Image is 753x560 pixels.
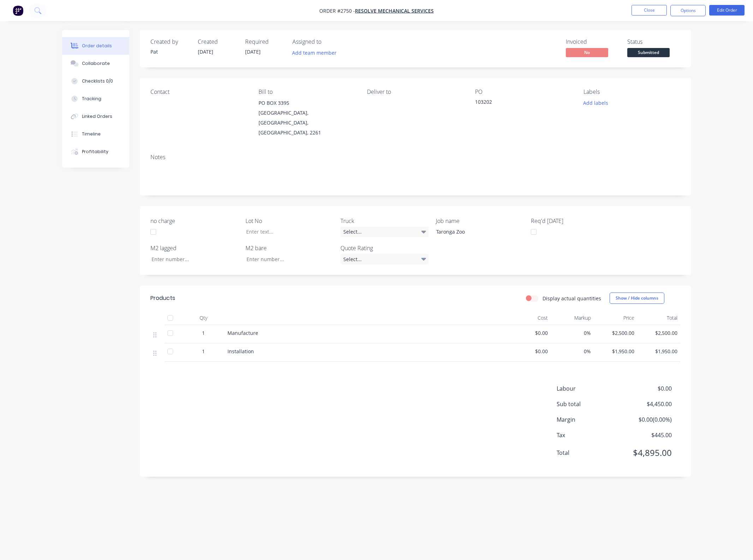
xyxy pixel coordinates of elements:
label: Lot No [245,217,334,225]
div: Notes [150,154,680,161]
button: Add team member [292,48,340,58]
span: 0% [553,348,591,355]
button: Show / Hide columns [610,293,664,304]
label: Req'd [DATE] [531,217,619,225]
span: No [566,48,608,57]
button: Linked Orders [62,108,129,125]
span: Margin [557,415,619,424]
span: $2,500.00 [597,329,634,337]
span: $2,500.00 [640,329,678,337]
span: 1 [202,348,205,355]
div: 103202 [475,98,563,108]
button: Submitted [627,48,670,59]
div: Required [245,38,284,45]
button: Tracking [62,90,129,108]
div: PO BOX 3395 [259,98,355,108]
div: Total [637,311,681,325]
div: Linked Orders [82,113,112,120]
button: Collaborate [62,55,129,72]
span: $1,950.00 [597,348,634,355]
div: Select... [340,227,429,237]
div: Qty [182,311,225,325]
div: Pat [150,48,189,55]
span: Tax [557,431,619,439]
span: $4,895.00 [619,446,672,459]
iframe: Intercom live chat [729,536,746,553]
div: Deliver to [367,89,464,95]
div: Cost [507,311,551,325]
div: Checklists 0/0 [82,78,113,84]
div: Taronga Zoo [431,227,519,237]
div: PO [475,89,572,95]
span: Installation [227,348,254,355]
label: M2 bare [245,244,334,252]
div: Markup [551,311,594,325]
label: Quote Rating [340,244,429,252]
div: Collaborate [82,60,110,67]
label: M2 lagged [150,244,239,252]
button: Timeline [62,125,129,143]
div: Contact [150,89,247,95]
button: Add team member [289,48,340,58]
div: Created [198,38,237,45]
span: Submitted [627,48,670,57]
button: Edit Order [709,5,745,16]
button: Close [632,5,667,16]
button: Profitability [62,143,129,161]
div: Assigned to [292,38,363,45]
span: $0.00 ( 0.00 %) [619,415,672,424]
div: Order details [82,43,112,49]
span: $445.00 [619,431,672,439]
input: Enter number... [146,254,239,264]
button: Order details [62,37,129,55]
span: 0% [553,329,591,337]
span: $4,450.00 [619,400,672,408]
a: Resolve Mechanical Services [355,7,434,14]
div: Select... [340,254,429,264]
button: Options [670,5,706,16]
span: $0.00 [510,348,548,355]
div: Labels [583,89,680,95]
label: Job name [436,217,524,225]
span: Order #2750 - [319,7,355,14]
span: $1,950.00 [640,348,678,355]
div: Timeline [82,131,101,137]
div: PO BOX 3395[GEOGRAPHIC_DATA], [GEOGRAPHIC_DATA], [GEOGRAPHIC_DATA], 2261 [259,98,355,138]
span: [DATE] [198,48,213,55]
div: Status [627,38,680,45]
label: Display actual quantities [542,295,601,302]
label: no charge [150,217,239,225]
div: Bill to [259,89,355,95]
span: [DATE] [245,48,261,55]
div: Tracking [82,96,101,102]
div: Price [594,311,637,325]
span: Sub total [557,400,619,408]
span: $0.00 [510,329,548,337]
div: [GEOGRAPHIC_DATA], [GEOGRAPHIC_DATA], [GEOGRAPHIC_DATA], 2261 [259,108,355,138]
span: Labour [557,384,619,393]
span: Total [557,448,619,457]
div: Products [150,294,175,302]
div: Profitability [82,149,108,155]
span: 1 [202,329,205,337]
button: Checklists 0/0 [62,72,129,90]
span: $0.00 [619,384,672,393]
span: Manufacture [227,330,258,336]
input: Enter number... [241,254,334,264]
label: Truck [340,217,429,225]
div: Invoiced [566,38,619,45]
div: Created by [150,38,189,45]
button: Add labels [579,98,612,108]
img: Factory [13,5,23,16]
